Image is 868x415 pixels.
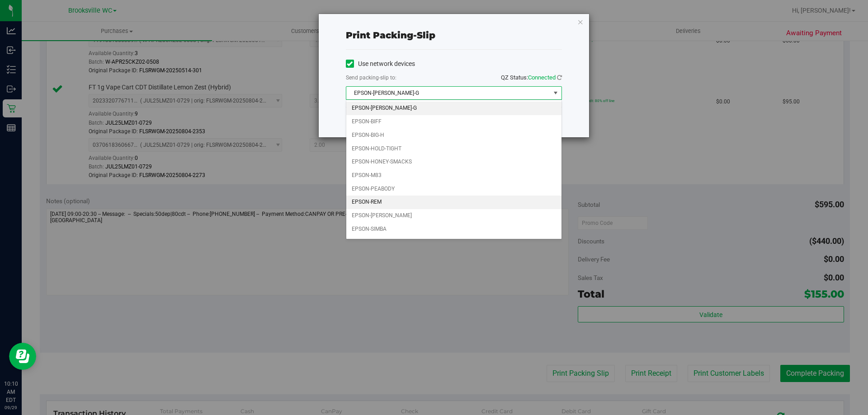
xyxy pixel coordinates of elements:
[346,169,561,182] li: EPSON-M83
[346,209,561,223] li: EPSON-[PERSON_NAME]
[346,30,435,41] span: Print packing-slip
[346,74,396,82] label: Send packing-slip to:
[346,87,550,99] span: EPSON-[PERSON_NAME]-G
[528,74,556,81] span: Connected
[501,74,562,81] span: QZ Status:
[346,115,561,129] li: EPSON-BIFF
[346,59,415,69] label: Use network devices
[346,142,561,156] li: EPSON-HOLD-TIGHT
[346,196,561,209] li: EPSON-REM
[346,102,561,115] li: EPSON-[PERSON_NAME]-G
[346,236,561,250] li: EPSON-SMEE
[346,155,561,169] li: EPSON-HONEY-SMACKS
[550,87,561,99] span: select
[346,182,561,196] li: EPSON-PEABODY
[346,223,561,236] li: EPSON-SIMBA
[346,129,561,142] li: EPSON-BIG-H
[9,343,36,370] iframe: Resource center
